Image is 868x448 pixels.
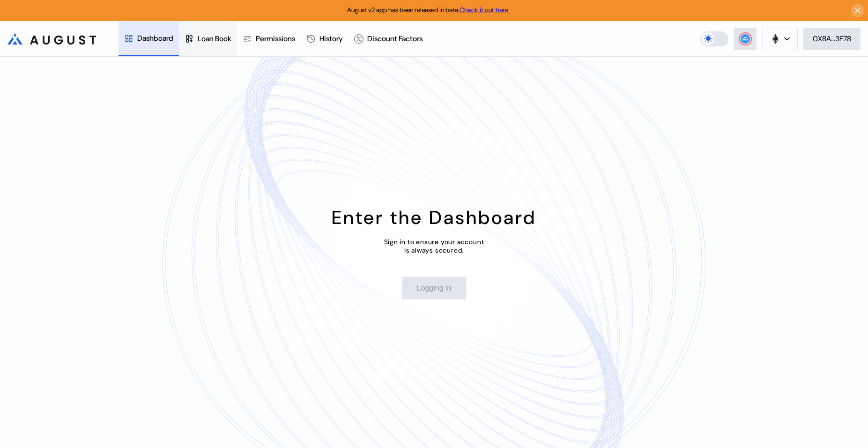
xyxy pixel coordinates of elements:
a: Loan Book [179,22,237,56]
div: Enter the Dashboard [332,205,536,230]
div: Sign in to ensure your account is always secured. [384,238,484,254]
div: Permissions [256,34,295,44]
a: Discount Factors [349,22,428,56]
div: History [319,34,343,44]
div: Discount Factors [367,34,423,44]
a: Permissions [237,22,301,56]
a: History [301,22,349,56]
a: Check it out here [460,6,508,14]
button: 0X8A...3F78 [803,28,861,50]
span: August v2 app has been released in beta. [347,6,508,14]
button: chain logo [762,28,798,50]
button: Logging in [402,277,467,299]
div: 0X8A...3F78 [813,34,851,44]
img: chain logo [770,34,780,44]
a: Dashboard [119,22,179,56]
div: Loan Book [198,34,231,44]
div: Dashboard [137,33,173,43]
